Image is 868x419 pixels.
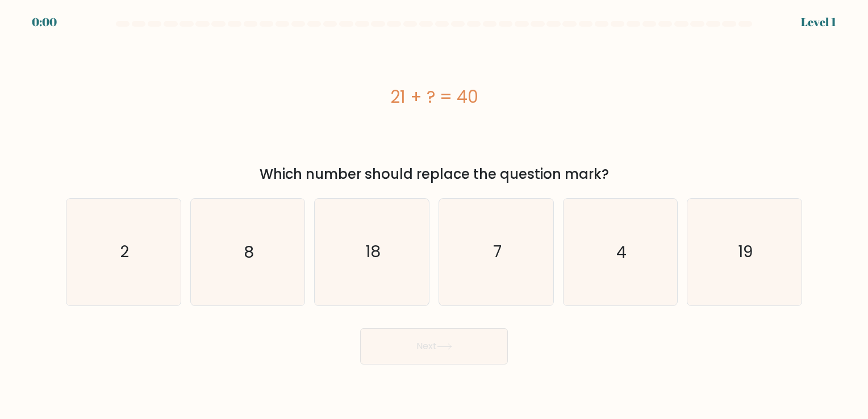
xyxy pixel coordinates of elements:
[66,84,802,110] div: 21 + ? = 40
[493,241,502,263] text: 7
[801,14,836,31] div: Level 1
[120,241,129,263] text: 2
[32,14,57,31] div: 0:00
[738,241,753,263] text: 19
[360,328,508,364] button: Next
[616,241,627,263] text: 4
[244,241,254,263] text: 8
[365,241,381,263] text: 18
[73,164,795,185] div: Which number should replace the question mark?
